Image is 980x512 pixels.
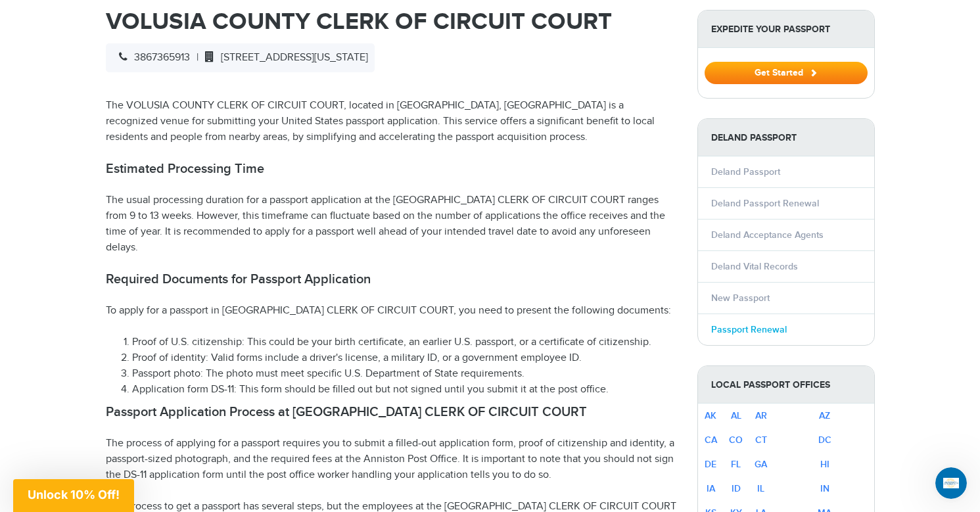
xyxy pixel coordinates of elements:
[106,436,678,483] p: The process of applying for a passport requires you to submit a filled-out application form, proo...
[698,366,874,404] strong: Local Passport Offices
[757,483,764,494] a: IL
[711,261,798,272] a: Deland Vital Records
[106,10,678,34] h1: VOLUSIA COUNTY CLERK OF CIRCUIT COURT
[729,434,743,446] a: CO
[106,98,678,145] p: The VOLUSIA COUNTY CLERK OF CIRCUIT COURT, located in [GEOGRAPHIC_DATA], [GEOGRAPHIC_DATA] is a r...
[818,434,831,446] a: DC
[711,166,780,177] a: Deland Passport
[707,483,715,494] a: IA
[755,434,767,446] a: CT
[705,410,716,421] a: AK
[28,488,120,501] span: Unlock 10% Off!
[106,271,678,287] h2: Required Documents for Passport Application
[698,119,874,156] strong: Deland Passport
[711,229,824,241] a: Deland Acceptance Agents
[112,51,190,64] span: 3867365913
[198,51,368,64] span: [STREET_ADDRESS][US_STATE]
[106,193,678,256] p: The usual processing duration for a passport application at the [GEOGRAPHIC_DATA] CLERK OF CIRCUI...
[106,303,678,319] p: To apply for a passport in [GEOGRAPHIC_DATA] CLERK OF CIRCUIT COURT, you need to present the foll...
[711,324,787,335] a: Passport Renewal
[705,62,868,84] button: Get Started
[819,410,830,421] a: AZ
[705,459,716,470] a: DE
[705,67,868,78] a: Get Started
[820,483,829,494] a: IN
[705,434,717,446] a: CA
[106,161,678,177] h2: Estimated Processing Time
[820,459,829,470] a: HI
[132,366,678,382] li: Passport photo: The photo must meet specific U.S. Department of State requirements.
[711,292,770,304] a: New Passport
[711,198,819,209] a: Deland Passport Renewal
[731,410,741,421] a: AL
[698,11,874,48] strong: Expedite Your Passport
[935,467,967,499] iframe: Intercom live chat
[106,43,375,72] div: |
[13,479,134,512] div: Unlock 10% Off!
[731,459,741,470] a: FL
[106,404,678,420] h2: Passport Application Process at [GEOGRAPHIC_DATA] CLERK OF CIRCUIT COURT
[132,350,678,366] li: Proof of identity: Valid forms include a driver's license, a military ID, or a government employe...
[132,382,678,398] li: Application form DS-11: This form should be filled out but not signed until you submit it at the ...
[132,335,678,350] li: Proof of U.S. citizenship: This could be your birth certificate, an earlier U.S. passport, or a c...
[732,483,741,494] a: ID
[755,410,767,421] a: AR
[755,459,767,470] a: GA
